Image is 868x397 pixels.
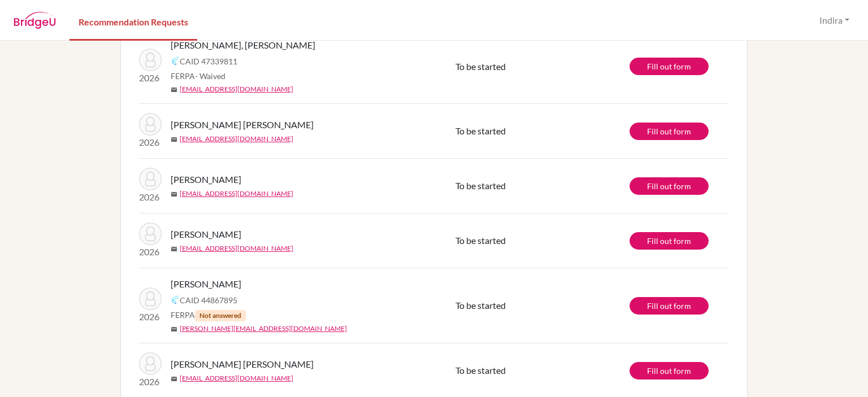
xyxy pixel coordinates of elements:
[171,70,225,82] span: FERPA
[455,180,506,191] span: To be started
[455,365,506,376] span: To be started
[630,362,709,379] a: Fill out form
[139,245,162,259] p: 2026
[180,373,293,383] a: [EMAIL_ADDRESS][DOMAIN_NAME]
[455,235,506,246] span: To be started
[195,310,246,321] span: Not answered
[139,287,162,310] img: Mejía Ramos, Matías
[630,123,709,140] a: Fill out form
[180,84,293,94] a: [EMAIL_ADDRESS][DOMAIN_NAME]
[171,295,180,304] img: Common App logo
[171,118,314,132] span: [PERSON_NAME] [PERSON_NAME]
[171,38,315,52] span: [PERSON_NAME], [PERSON_NAME]
[630,58,709,75] a: Fill out form
[139,375,162,389] p: 2026
[630,232,709,250] a: Fill out form
[139,113,162,136] img: Mencía Salgado, Daniela Sofía
[70,2,197,41] a: Recommendation Requests
[630,177,709,195] a: Fill out form
[139,190,162,204] p: 2026
[171,376,177,382] span: mail
[814,10,854,31] button: Indira
[180,134,293,144] a: [EMAIL_ADDRESS][DOMAIN_NAME]
[180,294,237,306] span: CAID 44867895
[180,55,237,67] span: CAID 47339811
[171,56,180,66] img: Common App logo
[139,168,162,190] img: Anariba Larios, Valeria
[455,300,506,311] span: To be started
[455,61,506,72] span: To be started
[139,352,162,375] img: Canizalez Pavón, Katherine Vanessa
[14,12,56,29] img: BridgeU logo
[171,277,241,291] span: [PERSON_NAME]
[171,246,177,252] span: mail
[139,71,162,85] p: 2026
[630,297,709,315] a: Fill out form
[180,324,347,334] a: [PERSON_NAME][EMAIL_ADDRESS][DOMAIN_NAME]
[180,189,293,199] a: [EMAIL_ADDRESS][DOMAIN_NAME]
[171,326,177,333] span: mail
[171,86,177,93] span: mail
[171,136,177,143] span: mail
[171,309,246,321] span: FERPA
[139,136,162,149] p: 2026
[455,125,506,136] span: To be started
[171,228,241,241] span: [PERSON_NAME]
[139,223,162,245] img: McCarthy Navarro, Sofia Millena
[139,49,162,71] img: Yu Way Miranda, Elisa Montserrath
[171,191,177,198] span: mail
[195,71,225,81] span: - Waived
[180,243,293,254] a: [EMAIL_ADDRESS][DOMAIN_NAME]
[171,357,314,371] span: [PERSON_NAME] [PERSON_NAME]
[171,173,241,186] span: [PERSON_NAME]
[139,310,162,324] p: 2026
